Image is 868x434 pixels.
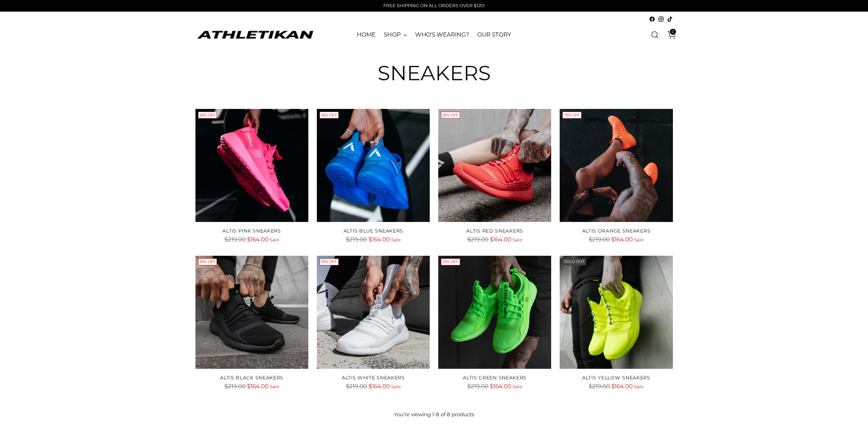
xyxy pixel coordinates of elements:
a: ALTIS Red Sneakers [466,228,523,234]
span: Sale [513,237,522,242]
span: $164.00 [247,383,268,390]
span: $219.00 [346,383,367,390]
a: WHO'S WEARING? [415,27,469,42]
span: $164.00 [611,383,633,390]
span: $164.00 [368,236,390,243]
a: ATHLETIKAN [195,29,315,40]
span: $219.00 [589,236,610,243]
a: ALTIS Green Sneakers [463,375,527,381]
span: Sale [634,384,644,389]
a: ALTIS Yellow Sneakers [582,375,650,381]
a: SHOP [384,27,407,42]
span: Sale [270,237,279,242]
a: Open cart modal [662,28,676,42]
a: ALTIS Black Sneakers [195,256,308,369]
a: ALTIS Yellow Sneakers [560,256,673,369]
span: $219.00 [467,236,488,243]
h1: Sneakers [378,62,491,84]
span: $219.00 [346,236,367,243]
a: ALTIS White Sneakers [317,256,430,369]
span: $164.00 [368,383,390,390]
span: $164.00 [490,236,511,243]
a: HOME [357,27,376,42]
span: Sale [391,237,401,242]
a: ALTIS Green Sneakers [438,256,551,369]
a: ALTIS White Sneakers [342,375,405,381]
span: Sale [634,237,644,242]
a: ALTIS Pink Sneakers [195,109,308,222]
a: ALTIS Orange Sneakers [560,109,673,222]
a: ALTIS Pink Sneakers [222,228,281,234]
span: $219.00 [467,383,488,390]
a: OUR STORY [477,27,511,42]
p: You’re viewing 1-8 of 8 products [394,411,474,419]
a: ALTIS Blue Sneakers [343,228,403,234]
span: Sale [391,384,401,389]
span: $219.00 [589,383,610,390]
a: Open search modal [648,28,662,42]
span: $164.00 [611,236,633,243]
span: 0 [670,29,676,35]
a: ALTIS Blue Sneakers [317,109,430,222]
span: $164.00 [490,383,511,390]
span: Sale [513,384,522,389]
a: ALTIS Orange Sneakers [582,228,651,234]
p: FREE SHIPPING ON ALL ORDERS OVER $120! [383,2,485,9]
a: ALTIS Red Sneakers [438,109,551,222]
a: ALTIS Black Sneakers [220,375,283,381]
span: $219.00 [224,236,246,243]
span: $219.00 [224,383,246,390]
span: Sale [270,384,279,389]
span: $164.00 [247,236,268,243]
